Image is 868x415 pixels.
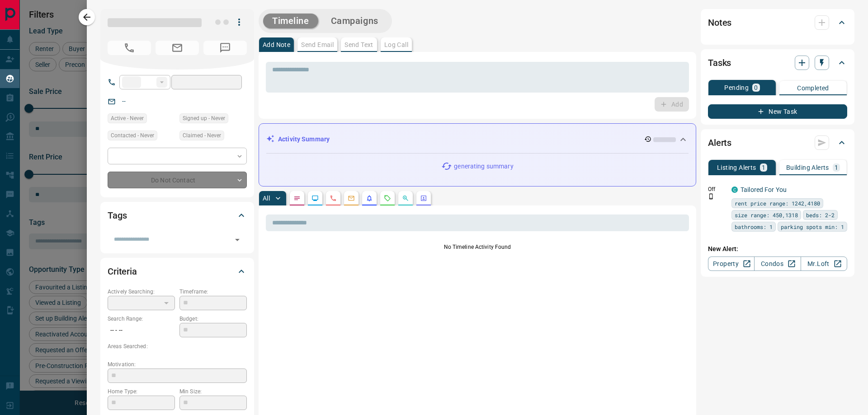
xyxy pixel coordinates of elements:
span: Contacted - Never [111,131,154,140]
svg: Listing Alerts [366,195,373,202]
p: Completed [797,85,829,91]
button: Campaigns [322,14,387,28]
a: Mr.Loft [801,256,847,271]
svg: Opportunities [402,195,409,202]
span: rent price range: 1242,4180 [735,199,820,208]
button: Timeline [263,14,318,28]
div: Alerts [708,132,847,154]
p: All [263,195,270,201]
span: bathrooms: 1 [735,222,773,231]
p: 1 [835,164,838,171]
h2: Notes [708,15,731,30]
svg: Emails [348,195,355,202]
a: Condos [754,256,801,271]
p: 1 [762,164,765,171]
svg: Requests [384,195,391,202]
p: 0 [754,84,758,91]
svg: Lead Browsing Activity [311,195,319,202]
svg: Agent Actions [420,195,427,202]
p: Min Size: [179,387,247,396]
span: No Number [203,41,247,55]
p: Areas Searched: [108,342,247,350]
p: Home Type: [108,387,175,396]
h2: Alerts [708,135,731,150]
p: generating summary [454,162,513,171]
p: Building Alerts [786,164,829,171]
h2: Tasks [708,56,731,70]
div: Tags [108,205,247,226]
p: Add Note [263,42,290,48]
button: New Task [708,104,847,119]
span: size range: 450,1318 [735,210,798,219]
div: Notes [708,12,847,33]
p: No Timeline Activity Found [266,243,689,251]
p: New Alert: [708,244,847,254]
span: parking spots min: 1 [781,222,844,231]
div: condos.ca [731,187,738,193]
span: Signed up - Never [183,114,225,123]
div: Do Not Contact [108,172,247,188]
div: Tasks [708,52,847,74]
p: -- - -- [108,323,175,338]
a: Tailored For You [741,186,787,193]
svg: Notes [293,195,301,202]
p: Motivation: [108,360,247,368]
svg: Calls [330,195,337,202]
button: Open [231,233,244,246]
p: Actively Searching: [108,288,175,296]
h2: Tags [108,208,127,223]
svg: Push Notification Only [708,193,714,200]
a: -- [122,98,126,105]
p: Budget: [179,315,247,323]
p: Pending [724,84,749,91]
span: Claimed - Never [183,131,221,140]
p: Off [708,185,726,193]
h2: Criteria [108,264,137,279]
p: Listing Alerts [717,164,756,171]
p: Search Range: [108,315,175,323]
div: Criteria [108,261,247,282]
span: No Email [156,41,199,55]
span: No Number [108,41,151,55]
div: Activity Summary [266,131,689,148]
span: Active - Never [111,114,144,123]
p: Timeframe: [179,288,247,296]
a: Property [708,256,755,271]
p: Activity Summary [278,135,330,144]
span: beds: 2-2 [806,210,835,219]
